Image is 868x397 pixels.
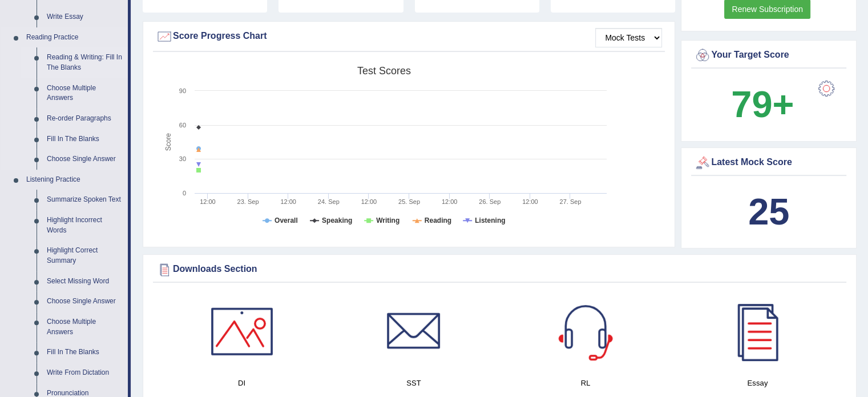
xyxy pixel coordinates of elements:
h4: DI [162,377,322,389]
text: 12:00 [442,198,458,205]
tspan: Score [164,133,172,151]
a: Summarize Spoken Text [42,190,128,210]
div: Latest Mock Score [694,154,843,171]
a: Write From Dictation [42,363,128,383]
tspan: 27. Sep [559,198,581,205]
div: Your Target Score [694,47,843,64]
tspan: Speaking [322,216,352,224]
text: 12:00 [200,198,216,205]
a: Write Essay [42,7,128,27]
tspan: Test scores [357,65,411,77]
a: Highlight Incorrect Words [42,210,128,240]
a: Choose Multiple Answers [42,78,128,109]
tspan: Overall [274,216,298,224]
b: 79+ [731,83,794,125]
a: Reading Practice [21,27,128,48]
a: Listening Practice [21,170,128,190]
text: 90 [179,87,186,94]
text: 30 [179,155,186,162]
a: Re-order Paragraphs [42,109,128,129]
text: 12:00 [280,198,296,205]
tspan: Reading [425,216,451,224]
text: 12:00 [361,198,377,205]
tspan: Writing [376,216,399,224]
tspan: 24. Sep [318,198,340,205]
text: 60 [179,122,186,129]
a: Choose Multiple Answers [42,312,128,342]
a: Fill In The Blanks [42,342,128,363]
a: Select Missing Word [42,271,128,292]
a: Reading & Writing: Fill In The Blanks [42,47,128,78]
h4: RL [506,377,666,389]
a: Choose Single Answer [42,149,128,170]
h4: SST [333,377,494,389]
a: Highlight Correct Summary [42,240,128,271]
tspan: 26. Sep [479,198,500,205]
a: Choose Single Answer [42,291,128,312]
text: 0 [183,190,186,197]
text: 12:00 [522,198,538,205]
div: Score Progress Chart [156,28,662,45]
h4: Essay [677,377,838,389]
a: Fill In The Blanks [42,129,128,150]
tspan: 23. Sep [237,198,259,205]
tspan: Listening [475,216,505,224]
b: 25 [748,191,789,232]
div: Downloads Section [156,261,843,278]
tspan: 25. Sep [398,198,420,205]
